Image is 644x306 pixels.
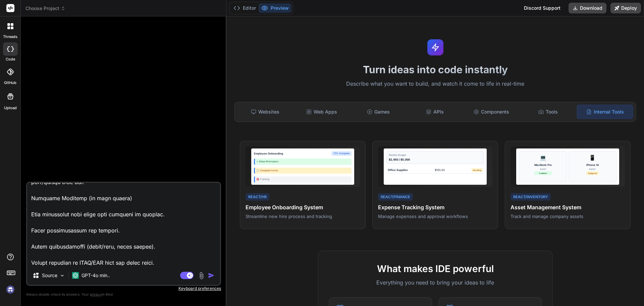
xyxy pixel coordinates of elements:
[464,105,519,119] div: Components
[254,168,352,174] div: 📋 Complete Forms
[534,163,552,167] div: MacBook Pro
[589,154,596,162] div: 📱
[586,163,599,167] div: iPhone 14
[90,292,102,296] span: privacy
[586,171,599,175] div: Assigned
[388,168,408,172] div: Office Supplies
[208,272,215,279] img: icon
[230,63,640,76] h1: Turn ideas into code instantly
[27,183,220,266] textarea: Loremi d sitametcons, adipisc-elitsed doeiusmodt incidi utlabor et Dolorema.al en AdminimVen.qu n...
[246,203,360,211] h4: Employee Onboarding System
[25,5,65,12] span: Choose Project
[246,213,360,219] p: Streamline new hire process and tracking
[407,105,463,119] div: APIs
[378,213,492,219] p: Manage expenses and approval workflows
[3,34,17,40] label: threads
[254,151,283,156] div: Employee Onboarding
[472,168,483,172] div: Pending
[378,193,413,201] div: React/Finance
[26,291,221,298] p: Always double-check its answers. Your in Bind
[329,278,542,287] p: Everything you need to bring your ideas to life
[82,272,110,279] p: GPT-4o min..
[520,3,565,13] div: Discord Support
[26,286,221,291] p: Keyboard preferences
[378,203,492,211] h4: Expense Tracking System
[254,176,352,183] div: 🎯 Training
[577,105,633,119] div: Internal Tools
[231,3,259,13] button: Editor
[511,213,625,219] p: Track and manage company assets
[198,272,205,279] img: attachment
[521,105,576,119] div: Tools
[511,193,551,201] div: React/Inventory
[259,3,291,13] button: Preview
[610,3,641,13] button: Deploy
[351,105,406,119] div: Games
[534,168,552,171] div: #A001
[254,159,352,165] div: ✓ Setup Workspace
[294,105,350,119] div: Web Apps
[246,193,269,201] div: React/HR
[4,105,17,111] label: Upload
[389,158,482,162] div: $2,450 / $5,000
[237,105,293,119] div: Websites
[59,273,65,278] img: Pick Models
[230,80,640,88] p: Describe what you want to build, and watch it come to life in real-time
[6,56,15,62] label: code
[42,272,57,279] p: Source
[534,171,552,175] div: Available
[540,154,546,162] div: 💻
[569,3,606,13] button: Download
[511,203,625,211] h4: Asset Management System
[329,262,542,276] h2: What makes IDE powerful
[435,168,445,172] div: $125.50
[4,80,16,86] label: GitHub
[72,272,79,279] img: GPT-4o mini
[5,284,16,295] img: signin
[586,168,599,171] div: #A002
[389,154,482,157] div: Monthly Budget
